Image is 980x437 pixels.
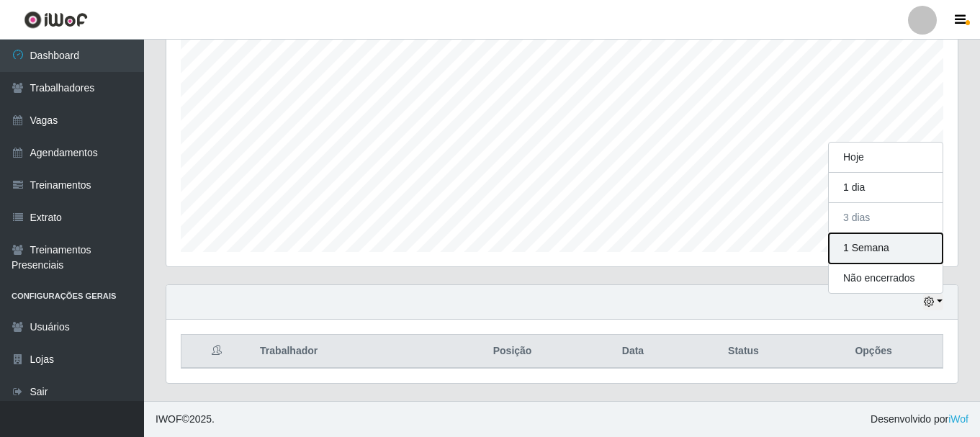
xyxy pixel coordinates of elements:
th: Opções [804,335,943,369]
th: Posição [441,335,583,369]
span: IWOF [156,413,182,425]
a: iWof [948,413,968,425]
th: Status [683,335,804,369]
button: Hoje [829,143,943,173]
span: Desenvolvido por [871,412,968,427]
span: © 2025 . [156,412,215,427]
th: Trabalhador [251,335,441,369]
button: 1 dia [829,173,943,203]
th: Data [583,335,683,369]
button: 3 dias [829,203,943,233]
button: Não encerrados [829,263,943,293]
button: 1 Semana [829,233,943,263]
img: CoreUI Logo [24,11,88,29]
